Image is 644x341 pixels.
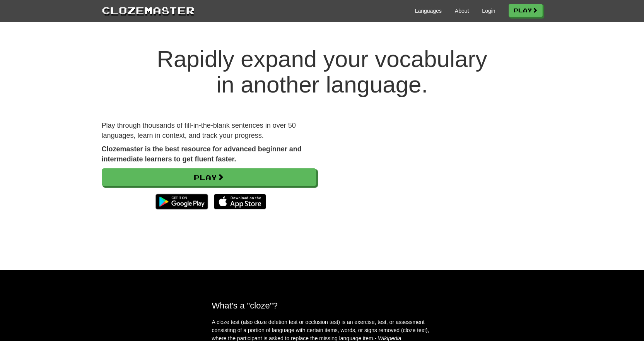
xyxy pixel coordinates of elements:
a: Clozemaster [102,3,195,17]
img: Get it on Google Play [152,190,212,213]
a: Play [509,4,543,17]
h2: What's a "cloze"? [212,301,432,310]
a: Languages [415,7,442,15]
a: Play [102,168,316,186]
p: Play through thousands of fill-in-the-blank sentences in over 50 languages, learn in context, and... [102,121,316,141]
img: Download_on_the_App_Store_Badge_US-UK_135x40-25178aeef6eb6b83b96f5f2d004eda3bffbb37122de64afbaef7... [214,194,266,209]
a: About [455,7,469,15]
strong: Clozemaster is the best resource for advanced beginner and intermediate learners to get fluent fa... [102,145,302,163]
a: Login [482,7,495,15]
